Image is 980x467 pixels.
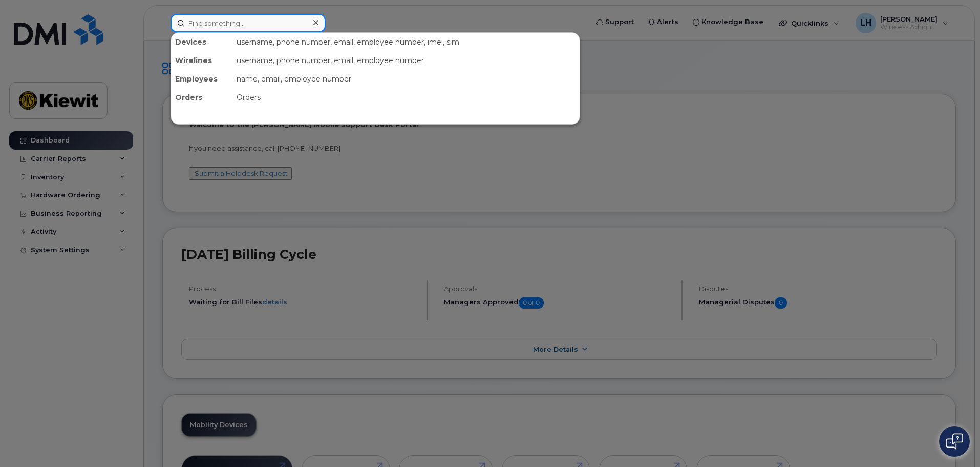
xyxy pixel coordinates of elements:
[232,70,580,88] div: name, email, employee number
[171,70,232,88] div: Employees
[171,51,232,70] div: Wirelines
[232,33,580,51] div: username, phone number, email, employee number, imei, sim
[946,433,963,450] img: Open chat
[232,88,580,107] div: Orders
[232,51,580,70] div: username, phone number, email, employee number
[171,33,232,51] div: Devices
[171,88,232,107] div: Orders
